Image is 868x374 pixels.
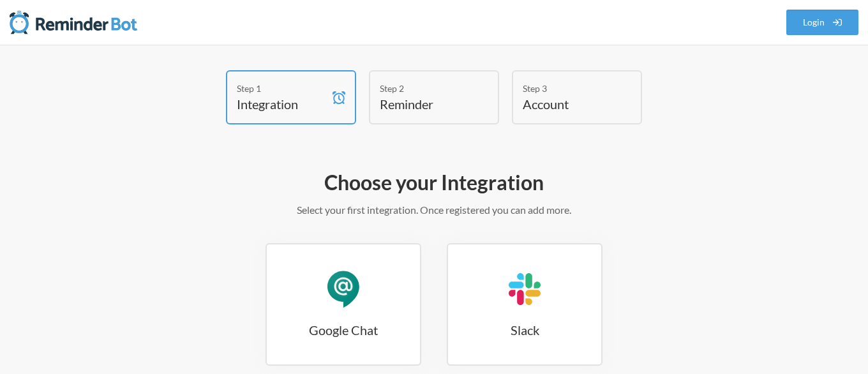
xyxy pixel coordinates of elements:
h3: Slack [448,321,601,339]
img: Reminder Bot [10,10,137,35]
div: Step 1 [237,82,326,95]
div: Step 3 [523,82,612,95]
a: Login [786,10,859,35]
h4: Account [523,95,612,113]
h2: Choose your Integration [64,169,804,196]
div: Step 2 [380,82,469,95]
h4: Integration [237,95,326,113]
h3: Google Chat [267,321,420,339]
h4: Reminder [380,95,469,113]
p: Select your first integration. Once registered you can add more. [64,202,804,218]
